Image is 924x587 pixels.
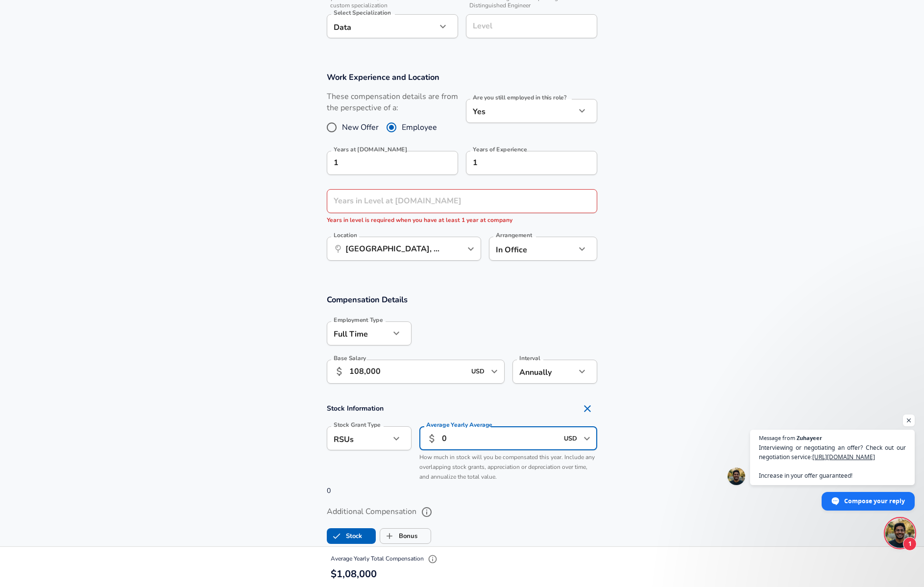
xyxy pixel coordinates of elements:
div: Yes [466,99,576,123]
input: L3 [470,19,593,34]
span: Years in level is required when you have at least 1 year at company [327,216,512,224]
button: help [418,504,435,520]
span: Average Yearly Total Compensation [331,555,440,563]
label: Stock Grant Type [334,422,381,428]
input: 40,000 [442,426,558,450]
h3: Compensation Details [327,294,597,305]
div: 0 [315,399,609,496]
button: Remove Section [578,399,597,418]
label: Location [334,232,357,238]
input: 1 [327,189,576,213]
h3: Work Experience and Location [327,72,597,83]
button: Explain Total Compensation [425,552,440,566]
span: 1 [903,537,917,551]
button: Open [464,242,478,256]
label: Bonus [380,527,417,545]
button: Open [487,365,501,378]
button: Open [580,432,594,445]
label: Are you still employed in this role? [473,95,566,100]
label: Base Salary [334,355,366,361]
div: Annually [512,360,576,384]
div: In Office [489,237,561,261]
button: StockStock [327,528,376,544]
label: Additional Compensation [327,504,597,520]
input: USD [561,431,581,446]
input: 7 [466,151,576,175]
div: Open chat [885,518,915,548]
label: Stock [327,527,362,545]
div: Full Time [327,321,390,345]
label: Select Specialization [334,10,390,16]
span: Stock [327,527,346,545]
span: Message from [759,435,795,440]
div: RSUs [327,426,390,450]
input: 0 [327,151,437,175]
label: Arrangement [496,232,532,238]
h4: Stock Information [327,399,597,418]
button: BonusBonus [380,528,431,544]
label: These compensation details are from the perspective of a: [327,91,458,114]
span: Yearly [451,421,468,429]
span: How much in stock will you be compensated this year. Include any overlapping stock grants, apprec... [419,453,595,481]
label: Years of Experience [473,147,527,152]
label: Years at [DOMAIN_NAME] [334,147,407,152]
span: Interviewing or negotiating an offer? Check out our negotiation service: Increase in your offer g... [759,443,906,480]
input: USD [468,364,488,379]
span: Compose your reply [844,492,905,510]
span: Zuhayeer [797,435,822,440]
span: Employee [402,122,437,133]
label: Employment Type [334,317,383,323]
div: Data [327,14,437,38]
span: Bonus [380,527,399,545]
label: Interval [519,355,540,361]
span: New Offer [342,122,379,133]
input: 100,000 [349,360,465,384]
label: Average Average [426,422,492,428]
